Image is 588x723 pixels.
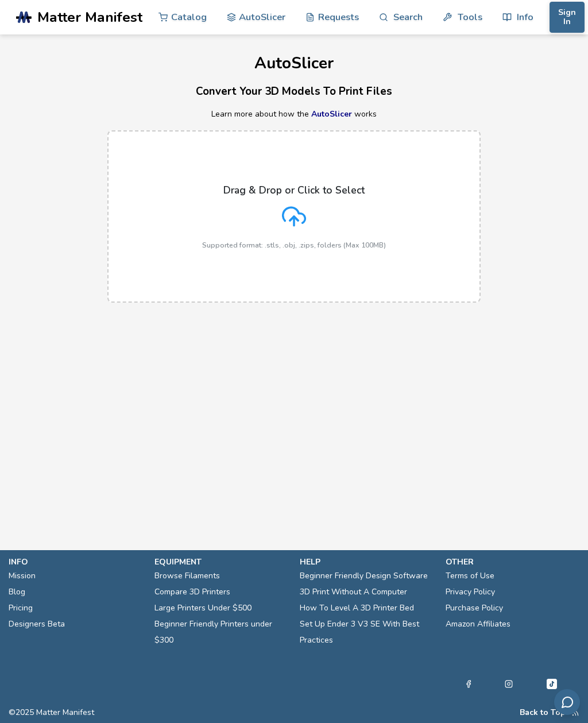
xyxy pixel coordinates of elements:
[154,616,289,648] a: Beginner Friendly Printers under $300
[550,2,585,33] button: Sign In
[300,584,407,600] a: 3D Print Without A Computer
[446,556,580,568] p: other
[154,556,289,568] p: equipment
[520,708,566,717] button: Back to Top
[446,616,510,632] a: Amazon Affiliates
[554,689,580,715] button: Send feedback via email
[9,616,65,632] a: Designers Beta
[446,600,503,616] a: Purchase Policy
[154,584,230,600] a: Compare 3D Printers
[37,9,142,25] span: Matter Manifest
[9,556,143,568] p: info
[154,568,220,584] a: Browse Filaments
[9,600,33,616] a: Pricing
[9,708,94,717] span: © 2025 Matter Manifest
[9,584,25,600] a: Blog
[300,600,414,616] a: How To Level A 3D Printer Bed
[223,184,365,196] p: Drag & Drop or Click to Select
[9,568,36,584] a: Mission
[446,584,495,600] a: Privacy Policy
[300,616,434,648] a: Set Up Ender 3 V3 SE With Best Practices
[300,568,428,584] a: Beginner Friendly Design Software
[571,708,579,717] a: RSS Feed
[154,600,252,616] a: Large Printers Under $500
[545,677,559,691] a: Tiktok
[465,677,473,691] a: Facebook
[202,241,386,249] p: Supported format: .stls, .obj, .zips, folders (Max 100MB)
[446,568,494,584] a: Terms of Use
[505,677,513,691] a: Instagram
[300,556,434,568] p: help
[311,109,352,119] a: AutoSlicer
